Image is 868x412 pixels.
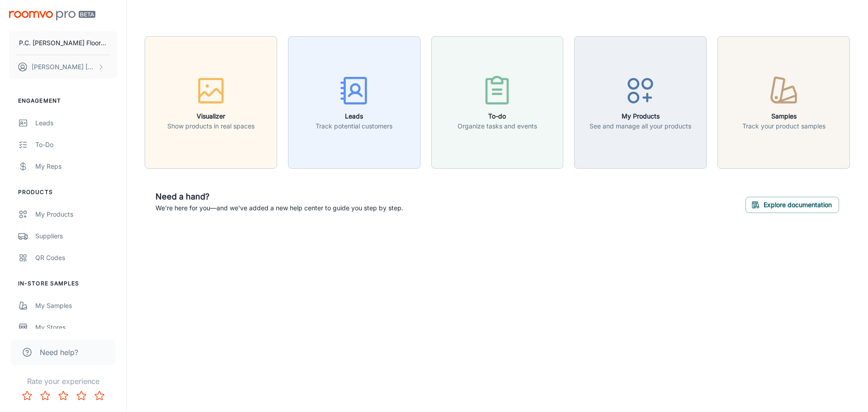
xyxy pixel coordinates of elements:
h6: Samples [742,111,826,121]
div: Leads [35,118,117,128]
div: QR Codes [35,253,117,263]
div: To-do [35,140,117,150]
h6: Need a hand? [156,190,403,203]
button: SamplesTrack your product samples [717,36,850,169]
p: P.C. [PERSON_NAME] Floor Covering Inc [19,38,107,48]
button: Explore documentation [745,197,839,213]
p: See and manage all your products [590,121,691,131]
p: Organize tasks and events [458,121,537,131]
h6: Leads [316,111,392,121]
h6: My Products [590,111,691,121]
a: My ProductsSee and manage all your products [574,97,707,106]
div: Suppliers [35,231,117,241]
a: Explore documentation [745,199,839,208]
div: My Reps [35,161,117,171]
p: We're here for you—and we've added a new help center to guide you step by step. [156,203,403,213]
button: P.C. [PERSON_NAME] Floor Covering Inc [9,31,117,55]
a: SamplesTrack your product samples [717,97,850,106]
h6: Visualizer [167,111,255,121]
a: LeadsTrack potential customers [288,97,420,106]
button: [PERSON_NAME] [PERSON_NAME] [9,55,117,79]
p: Show products in real spaces [167,121,255,131]
a: To-doOrganize tasks and events [431,97,564,106]
button: LeadsTrack potential customers [288,36,420,169]
button: VisualizerShow products in real spaces [145,36,277,169]
img: Roomvo PRO Beta [9,11,95,20]
p: Track potential customers [316,121,392,131]
button: My ProductsSee and manage all your products [574,36,707,169]
button: To-doOrganize tasks and events [431,36,564,169]
p: Track your product samples [742,121,826,131]
div: My Products [35,209,117,219]
p: [PERSON_NAME] [PERSON_NAME] [32,62,95,72]
h6: To-do [458,111,537,121]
